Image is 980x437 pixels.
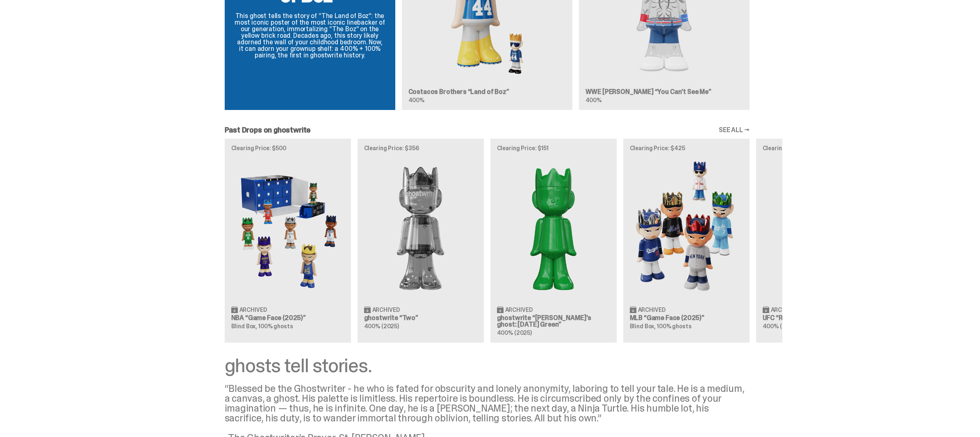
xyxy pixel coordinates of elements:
h3: NBA “Game Face (2025)” [231,315,344,321]
div: ghosts tell stories. [225,356,750,375]
span: 400% (2025) [763,323,798,330]
h3: UFC “Ruby” [763,315,876,321]
span: Archived [239,307,267,313]
span: 400% [408,96,424,104]
h3: ghostwrite “[PERSON_NAME]'s ghost: [DATE] Green” [497,315,610,328]
a: Clearing Price: $500 Game Face (2025) Archived [225,139,351,342]
p: Clearing Price: $151 [497,145,610,151]
span: Archived [505,307,533,313]
p: Clearing Price: $356 [364,145,477,151]
a: SEE ALL → [719,127,750,133]
span: Blind Box, [630,323,656,330]
span: 400% (2025) [497,329,532,336]
span: 100% ghosts [657,323,691,330]
h3: MLB “Game Face (2025)” [630,315,743,321]
span: Archived [372,307,400,313]
a: Clearing Price: $151 Schrödinger's ghost: Sunday Green Archived [490,139,617,342]
span: Archived [771,307,798,313]
h3: ghostwrite “Two” [364,315,477,321]
a: Clearing Price: $356 Two Archived [358,139,484,342]
h3: WWE [PERSON_NAME] “You Can't See Me” [586,89,743,95]
p: Clearing Price: $425 [630,145,743,151]
p: Clearing Price: $500 [231,145,344,151]
span: 400% (2025) [364,323,399,330]
p: This ghost tells the story of “The Land of Boz”: the most iconic poster of the most iconic lineba... [235,13,385,59]
span: Blind Box, [231,323,258,330]
span: 400% [586,96,602,104]
a: Clearing Price: $150 Ruby Archived [756,139,882,342]
img: Game Face (2025) [231,158,344,299]
p: Clearing Price: $150 [763,145,876,151]
img: Two [364,158,477,299]
img: Ruby [763,158,876,299]
span: 100% ghosts [258,323,293,330]
h3: Costacos Brothers “Land of Boz” [408,89,566,95]
img: Game Face (2025) [630,158,743,299]
img: Schrödinger's ghost: Sunday Green [497,158,610,299]
span: Archived [638,307,665,313]
h2: Past Drops on ghostwrite [225,126,311,134]
a: Clearing Price: $425 Game Face (2025) Archived [623,139,750,342]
